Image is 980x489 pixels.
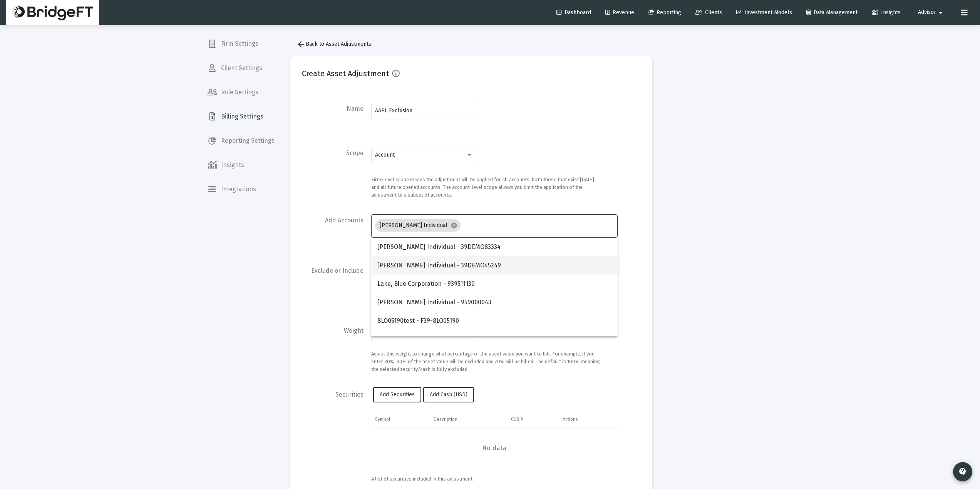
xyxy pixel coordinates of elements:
a: Client Settings [201,59,281,77]
img: Dashboard [12,5,93,20]
span: Clients [695,9,722,16]
div: CUSIP [511,416,523,422]
div: Description [434,416,457,422]
span: Insights [872,9,901,16]
label: Securities [335,391,364,487]
a: Clients [689,5,728,20]
label: Add Accounts [325,217,364,253]
a: Insights [201,156,281,174]
label: Weight [344,327,364,377]
a: Integrations [201,180,281,199]
a: Insights [866,5,907,20]
a: Data Management [800,5,864,20]
span: Add Securities [380,391,415,398]
mat-icon: arrow_drop_down [936,5,945,20]
td: Column Description [430,410,507,429]
span: [PERSON_NAME] Individual - 959000043 [377,293,611,312]
label: Scope [346,149,364,203]
a: Revenue [599,5,640,20]
button: Back to Asset Adjustments [290,37,377,52]
span: Investment Models [736,9,792,16]
a: Dashboard [550,5,597,20]
mat-icon: cancel [451,222,457,229]
div: Actions [563,416,578,422]
div: Data grid [371,410,618,467]
span: No data [371,444,618,452]
h2: Create Asset Adjustment [302,67,389,80]
div: Symbol [375,416,390,422]
button: Add Cash (USD) [423,387,474,402]
td: Column Actions [559,410,617,429]
button: Add Securities [373,387,421,402]
span: Dashboard [556,9,591,16]
button: Advisor [909,5,955,20]
a: Reporting Settings [201,132,281,150]
input: e.g. Standard Fee [375,108,473,114]
label: Exclude or Include [311,267,364,313]
a: Firm Settings [201,35,281,53]
mat-chip-list: Account Selection [375,218,613,233]
mat-icon: arrow_back [297,40,306,49]
span: Data Management [806,9,858,16]
span: Back to Asset Adjustments [297,41,371,47]
span: Revenue [605,9,634,16]
a: Reporting [642,5,687,20]
a: Billing Settings [201,107,281,126]
span: Lake, Blue Corporation - 939511130 [377,275,611,293]
span: Advisor [918,9,936,16]
span: [PERSON_NAME] Individual - 39DEMO45249 [377,256,611,275]
span: Account [375,152,395,158]
span: Reporting [648,9,681,16]
div: Firm-level scope means the adjustment will be applied for all accounts, both those that exist [DA... [371,176,602,199]
mat-icon: contact_support [958,467,967,476]
a: Investment Models [730,5,798,20]
span: 8LO05190test - F39-8LO05190 [377,312,611,330]
a: Role Settings [201,83,281,102]
span: Add Cash (USD) [430,391,467,398]
span: [PERSON_NAME] Individual - 39DEMO83334 [377,238,611,256]
label: Name [347,105,364,135]
td: Column CUSIP [507,410,559,429]
mat-chip: [PERSON_NAME] Individual [375,219,461,232]
div: Adjust this weight to change what percentage of the asset value you want to bill. For example, if... [371,350,602,373]
div: A list of securities included in this adjustment. [371,475,602,483]
td: Column Symbol [371,410,430,429]
span: 8LO05220 - F39-8LO05220 [377,330,611,349]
